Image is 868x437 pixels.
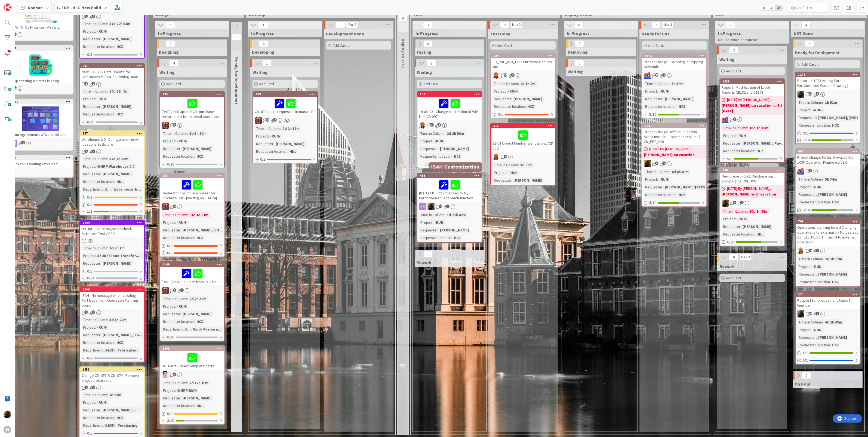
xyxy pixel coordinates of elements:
a: 889Blocked vs Waiting explained [8,155,73,178]
div: 239CD167 Assign requestor to manual PR [253,92,317,115]
div: Time in Column [82,88,107,94]
div: 730 [720,168,784,173]
div: 0/1 [491,111,555,118]
div: Requester [493,177,511,183]
span: : [107,21,108,27]
span: 1 [92,14,95,18]
div: Requester [419,146,438,152]
div: 10d 1h 35m [748,125,770,131]
div: 644 [645,124,706,128]
div: 1h 51m [824,99,838,105]
div: 4d 4h 49m [670,169,690,175]
div: Report - H1023 Adding Parent PartCode and Custom Drawing | [796,77,860,89]
div: HCZ [526,103,535,109]
span: 2 [662,73,666,77]
span: Support [11,1,25,7]
span: : [100,36,101,42]
span: 1 [84,82,88,85]
span: 3 [84,14,88,18]
div: 2d 2h 38m [281,126,301,132]
span: 2 [662,161,666,165]
span: 2 [273,118,277,122]
div: Requester location [797,122,830,128]
div: 37d 22h 53m [108,21,132,27]
span: : [506,170,507,176]
a: 1248Report - H1023 Adding Parent PartCode and Custom Drawing |NDTime in Column:1h 51mProject:-RUN... [795,72,860,144]
span: 21 [504,155,507,158]
div: Requester [644,96,663,102]
span: : [754,148,755,154]
img: LC [419,122,426,129]
span: : [100,171,101,177]
span: Add Card... [259,81,276,86]
span: : [676,103,677,109]
div: 0/1 [796,130,860,137]
div: 24d 22h 9m [108,88,130,94]
div: -RUN- [507,170,519,176]
div: JK [796,167,860,175]
div: 889 [9,155,73,160]
div: Project [644,88,657,94]
div: 3d 3h 50m [188,130,208,136]
div: Preset Change - Shipping in Shipping Schedule [642,58,706,70]
div: Blocked vs Waiting explained [9,160,73,167]
div: 228Requestor column in a preset for Purchase List - [waiting on KB-624] [160,173,224,201]
div: Requester location [419,153,452,159]
div: Requester location [493,103,525,109]
div: JK [720,116,784,123]
span: : [194,153,195,159]
div: Requester location [255,148,287,154]
div: Time in Column [162,130,187,136]
div: 2d 2h 56m [445,130,465,136]
span: : [823,99,824,105]
div: 1173Preset Change - Shipping in Shipping Schedule [642,53,706,70]
span: Kanban [28,4,43,11]
div: Requester [493,96,511,102]
span: : [747,125,748,131]
div: Time in Column [82,21,107,27]
div: Time in Column [493,81,518,87]
span: 28 [504,73,507,77]
span: 3 [430,123,434,127]
div: Preset Change Default Selection Stock module - Treatment column | CD_PRE_028 [642,128,706,145]
div: HCZ [115,111,125,117]
div: 624CD_PRE_089_1213 Purchase List - My line [491,53,555,70]
span: : [187,130,188,136]
span: : [669,169,670,175]
span: 2 [92,82,95,85]
div: 51821-08 Object Number went wrong (CD 091) [491,123,555,152]
div: 1335 [720,79,784,84]
span: Add Card... [166,81,183,86]
span: : [452,153,453,159]
img: LC [493,153,500,160]
div: Project [797,107,811,113]
a: 887Warehouse 2.0 - Configuration new locations SattstoreTime in Column:37d 4h 55mProject:G-ERP Wa... [79,130,145,215]
div: 889Blocked vs Waiting explained [9,155,73,167]
div: Project [644,176,657,182]
div: Project [493,88,506,94]
span: : [518,81,519,87]
span: 0 / 1 [498,112,503,117]
b: [PERSON_NAME] on vacation until [DATE] [722,103,783,114]
div: 624 [493,54,555,58]
span: : [511,177,512,183]
div: Project [493,170,506,176]
span: Add Card... [802,62,819,67]
b: G-ERP - BFG New Build [57,5,101,10]
span: : [273,141,274,147]
div: [PERSON_NAME] [439,146,470,152]
div: -RUN- [96,96,109,102]
span: 0/29 [87,119,94,125]
div: -RUN- [269,133,282,139]
div: Time in Column [797,99,823,105]
a: Time in Column:37d 22h 53mProject:-RUN-Requester:[PERSON_NAME]Requester location:HCZ0/3 [79,0,145,59]
a: 785[DATE] 9:00 Update CD- purchase requirement for external operationJKTime in Column:3d 3h 50mPr... [159,91,225,168]
div: -RUN- [658,176,671,182]
div: 518 [491,123,555,128]
div: -RUN- [176,138,189,144]
span: : [95,96,96,102]
div: 889 [11,156,73,160]
div: Requester [162,146,180,152]
div: 981 [82,64,144,68]
span: [DATE] By [PERSON_NAME]... [649,146,694,152]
